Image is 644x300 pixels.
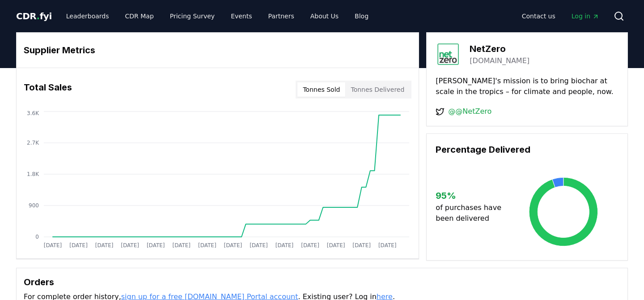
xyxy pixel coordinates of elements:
span: . [37,11,40,21]
h3: Orders [24,275,620,289]
h3: Total Sales [24,81,72,99]
button: Tonnes Sold [297,82,345,97]
tspan: 900 [29,202,39,209]
nav: Main [59,8,376,24]
h3: Supplier Metrics [24,43,411,57]
a: @@NetZero [448,106,491,117]
tspan: [DATE] [44,242,62,249]
tspan: [DATE] [327,242,345,249]
p: [PERSON_NAME]'s mission is to bring biochar at scale in the tropics – for climate and people, now. [436,76,619,97]
tspan: [DATE] [95,242,114,249]
tspan: [DATE] [301,242,319,249]
tspan: [DATE] [352,242,371,249]
tspan: 1.8K [27,171,39,177]
tspan: [DATE] [378,242,397,249]
p: of purchases have been delivered [436,202,508,224]
tspan: [DATE] [172,242,191,249]
tspan: [DATE] [224,242,242,249]
a: CDR.fyi [16,10,52,22]
a: CDR Map [118,8,161,24]
tspan: [DATE] [69,242,88,249]
tspan: 2.7K [27,140,39,146]
tspan: [DATE] [250,242,268,249]
tspan: [DATE] [147,242,165,249]
tspan: [DATE] [275,242,294,249]
tspan: [DATE] [121,242,139,249]
nav: Main [515,8,606,24]
a: [DOMAIN_NAME] [470,56,530,66]
h3: 95 % [436,189,508,202]
h3: NetZero [470,42,530,56]
span: Log in [572,12,599,21]
a: Log in [564,8,606,24]
a: Events [224,8,259,24]
img: NetZero-logo [436,42,461,67]
tspan: 0 [35,234,39,240]
a: Partners [261,8,301,24]
a: About Us [303,8,346,24]
a: Pricing Survey [163,8,222,24]
a: Leaderboards [59,8,116,24]
h3: Percentage Delivered [436,143,619,156]
a: Blog [347,8,376,24]
a: Contact us [515,8,563,24]
button: Tonnes Delivered [345,82,410,97]
tspan: [DATE] [198,242,216,249]
span: CDR fyi [16,11,52,21]
tspan: 3.6K [27,110,39,116]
